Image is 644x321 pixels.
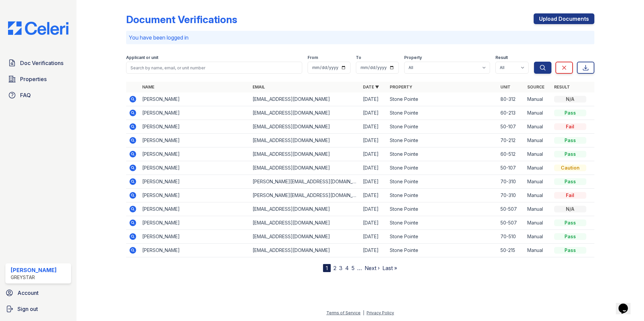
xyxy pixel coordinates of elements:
td: [DATE] [360,161,387,175]
input: Search by name, email, or unit number [126,62,302,74]
a: Unit [500,84,511,89]
td: Stone Pointe [387,216,497,230]
label: Result [495,55,508,60]
td: [DATE] [360,244,387,257]
td: [PERSON_NAME] [140,147,250,161]
td: Manual [525,244,551,257]
td: Manual [525,216,551,230]
span: Doc Verifications [20,59,63,67]
td: 70-510 [498,230,525,244]
td: [EMAIL_ADDRESS][DOMAIN_NAME] [250,244,360,257]
img: CE_Logo_Blue-a8612792a0a2168367f1c8372b55b34899dd931a85d93a1a3d3e32e68fde9ad4.png [3,21,74,35]
td: 60-512 [498,147,525,161]
div: 1 [323,264,331,272]
td: [PERSON_NAME] [140,230,250,244]
label: Applicant or unit [126,55,158,60]
td: Manual [525,147,551,161]
div: Pass [554,219,586,226]
td: [EMAIL_ADDRESS][DOMAIN_NAME] [250,216,360,230]
a: Doc Verifications [5,56,71,70]
div: N/A [554,206,586,212]
td: 80-312 [498,92,525,106]
td: Stone Pointe [387,244,497,257]
td: Manual [525,202,551,216]
td: [PERSON_NAME] [140,189,250,202]
div: [PERSON_NAME] [11,266,57,274]
a: 5 [352,265,355,271]
a: Property [390,84,412,89]
td: Stone Pointe [387,106,497,120]
td: [EMAIL_ADDRESS][DOMAIN_NAME] [250,161,360,175]
div: Fail [554,123,586,130]
div: Pass [554,137,586,144]
td: 50-507 [498,202,525,216]
a: Next › [365,265,380,271]
td: Manual [525,106,551,120]
td: [PERSON_NAME] [140,244,250,257]
a: Upload Documents [534,13,594,24]
td: Stone Pointe [387,147,497,161]
td: [EMAIL_ADDRESS][DOMAIN_NAME] [250,147,360,161]
td: 50-107 [498,120,525,134]
td: Manual [525,175,551,189]
a: 4 [345,265,349,271]
td: [DATE] [360,120,387,134]
span: Properties [20,75,47,83]
label: To [356,55,361,60]
div: Fail [554,192,586,199]
td: 70-310 [498,189,525,202]
div: Greystar [11,274,57,281]
td: [DATE] [360,134,387,147]
label: From [308,55,318,60]
td: 50-215 [498,244,525,257]
td: Stone Pointe [387,92,497,106]
td: 70-310 [498,175,525,189]
div: Pass [554,151,586,157]
a: Result [554,84,570,89]
div: | [363,310,364,315]
span: Sign out [17,305,38,313]
div: Pass [554,110,586,116]
label: Property [404,55,422,60]
td: Stone Pointe [387,175,497,189]
a: Terms of Service [326,310,361,315]
a: Email [253,84,265,89]
td: Manual [525,161,551,175]
td: Manual [525,92,551,106]
td: [PERSON_NAME] [140,92,250,106]
td: [PERSON_NAME][EMAIL_ADDRESS][DOMAIN_NAME] [250,175,360,189]
a: Date ▼ [363,84,379,89]
div: Pass [554,247,586,254]
td: [PERSON_NAME] [140,216,250,230]
div: Caution [554,165,586,171]
td: [DATE] [360,147,387,161]
td: [PERSON_NAME][EMAIL_ADDRESS][DOMAIN_NAME] [250,189,360,202]
a: Properties [5,72,71,86]
td: [DATE] [360,202,387,216]
td: 60-213 [498,106,525,120]
a: Privacy Policy [367,310,394,315]
div: Pass [554,233,586,240]
td: [DATE] [360,106,387,120]
td: [DATE] [360,216,387,230]
td: [EMAIL_ADDRESS][DOMAIN_NAME] [250,134,360,147]
a: Name [142,84,154,89]
td: [PERSON_NAME] [140,106,250,120]
iframe: chat widget [616,294,637,314]
a: Sign out [3,302,74,316]
td: [EMAIL_ADDRESS][DOMAIN_NAME] [250,120,360,134]
span: FAQ [20,91,31,99]
td: Manual [525,120,551,134]
td: [PERSON_NAME] [140,120,250,134]
td: [EMAIL_ADDRESS][DOMAIN_NAME] [250,202,360,216]
a: Account [3,286,74,300]
td: Stone Pointe [387,134,497,147]
td: [EMAIL_ADDRESS][DOMAIN_NAME] [250,106,360,120]
td: [DATE] [360,230,387,244]
td: Manual [525,189,551,202]
span: Account [17,289,39,297]
td: [DATE] [360,92,387,106]
a: Last » [382,265,397,271]
td: Manual [525,230,551,244]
